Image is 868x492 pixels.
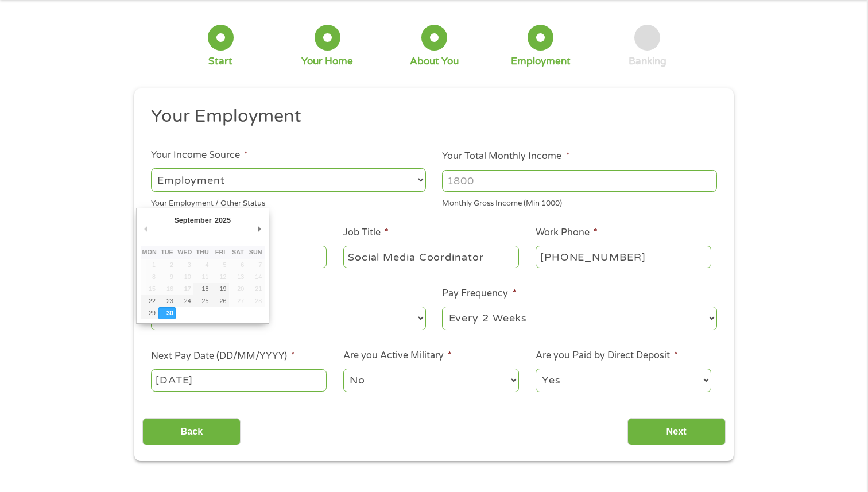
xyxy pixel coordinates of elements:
[410,55,459,68] div: About You
[208,55,232,68] div: Start
[442,170,717,192] input: 1800
[196,249,209,255] abbr: Thursday
[141,307,158,319] button: 29
[173,212,213,228] div: September
[442,288,516,300] label: Pay Frequency
[193,295,211,307] button: 25
[232,249,244,255] abbr: Saturday
[343,227,389,239] label: Job Title
[141,221,151,237] button: Previous Month
[215,249,225,255] abbr: Friday
[536,227,598,239] label: Work Phone
[536,246,711,268] input: (231) 754-4010
[627,418,726,446] input: Next
[193,283,211,295] button: 18
[511,55,571,68] div: Employment
[343,350,452,362] label: Are you Active Military
[161,249,173,255] abbr: Tuesday
[301,55,353,68] div: Your Home
[151,105,709,128] h2: Your Employment
[151,149,248,161] label: Your Income Source
[177,249,192,255] abbr: Wednesday
[158,295,176,307] button: 23
[142,249,157,255] abbr: Monday
[249,249,262,255] abbr: Sunday
[211,283,229,295] button: 19
[213,212,232,228] div: 2025
[142,418,241,446] input: Back
[151,350,295,362] label: Next Pay Date (DD/MM/YYYY)
[141,295,158,307] button: 22
[442,194,717,210] div: Monthly Gross Income (Min 1000)
[151,369,327,391] input: Use the arrow keys to pick a date
[254,221,265,237] button: Next Month
[151,194,426,210] div: Your Employment / Other Status
[629,55,666,68] div: Banking
[176,295,193,307] button: 24
[158,307,176,319] button: 30
[211,295,229,307] button: 26
[442,150,569,162] label: Your Total Monthly Income
[343,246,519,268] input: Cashier
[536,350,678,362] label: Are you Paid by Direct Deposit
